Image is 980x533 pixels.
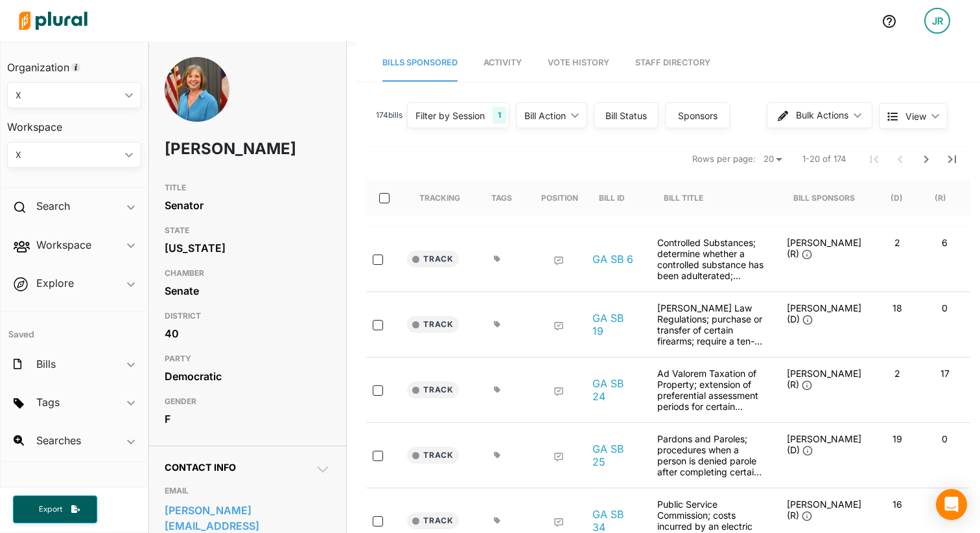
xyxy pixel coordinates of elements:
span: [PERSON_NAME] (D) [787,433,861,455]
input: select-all-rows [379,193,390,203]
div: (D) [891,193,903,203]
h3: DISTRICT [165,308,331,324]
div: Bill Title [664,179,715,216]
h3: EMAIL [165,483,331,499]
div: Sponsors [673,109,721,122]
h2: Workspace [36,238,91,252]
div: [PERSON_NAME] Law Regulations; purchase or transfer of certain firearms; require a ten-day waitin... [647,302,776,346]
div: Position [541,179,578,216]
span: Activity [484,58,522,67]
div: Democratic [165,367,331,386]
div: Position [541,193,578,203]
span: [PERSON_NAME] (D) [787,302,861,324]
input: select-row-state-ga-2025_26-sb34 [373,516,383,527]
div: Add tags [494,255,501,263]
div: Bill ID [599,193,625,203]
h4: Saved [1,312,148,344]
h2: Bills [36,357,56,371]
div: X [16,148,120,162]
div: Open Intercom Messenger [936,489,967,520]
a: JR [914,3,961,39]
h3: Organization [7,49,141,77]
a: Vote History [548,45,609,82]
h3: STATE [165,223,331,238]
span: View [905,109,926,123]
div: Tags [491,193,512,203]
div: Filter by Session [415,109,485,122]
span: Bills Sponsored [382,58,458,67]
h3: CHAMBER [165,266,331,281]
div: Tracking [419,179,460,216]
span: [PERSON_NAME] (R) [787,368,861,390]
div: Add Position Statement [554,452,564,462]
button: First Page [861,146,887,172]
a: Activity [484,45,522,82]
div: Add Position Statement [554,517,564,528]
div: Bill Action [524,109,566,122]
span: [PERSON_NAME] (R) [787,237,861,259]
button: Track [407,251,459,267]
span: 1-20 of 174 [802,153,846,166]
div: [US_STATE] [165,238,331,258]
button: Previous Page [887,146,913,172]
span: 174 bill s [376,109,402,121]
p: 2 [879,237,916,248]
div: Add tags [494,517,501,525]
p: 0 [926,433,963,444]
button: Track [407,381,459,398]
div: F [165,409,331,429]
a: GA SB 24 [592,377,636,403]
h3: TITLE [165,180,331,196]
span: [PERSON_NAME] (R) [787,499,861,521]
div: Add tags [494,321,501,328]
div: Senate [165,281,331,301]
p: 19 [879,433,916,444]
h2: Search [36,199,70,213]
h3: PARTY [165,351,331,367]
button: Last Page [939,146,965,172]
span: Rows per page: [692,153,756,166]
button: Export [13,495,97,523]
div: Bill ID [599,179,636,216]
h2: Tags [36,395,60,409]
input: select-row-state-ga-2025_26-sb25 [373,451,383,461]
h2: Searches [36,433,81,448]
p: 2 [879,368,916,379]
span: Contact Info [165,462,236,473]
div: Bill Title [664,193,703,203]
span: Bulk Actions [796,111,848,120]
h3: Workspace [7,108,141,137]
a: GA SB 25 [592,442,636,468]
button: Bulk Actions [767,102,872,128]
button: Track [407,447,459,464]
div: Bill Sponsors [793,179,855,216]
div: X [16,89,120,102]
img: Headshot of Sally Harrell [165,57,229,122]
p: 18 [879,302,916,313]
div: Add tags [494,386,501,394]
div: Bill Status [602,109,650,122]
div: Senator [165,196,331,215]
div: (D) [891,179,915,216]
input: select-row-state-ga-2025_26-sb6 [373,255,383,265]
button: Track [407,512,459,529]
input: select-row-state-ga-2025_26-sb19 [373,320,383,330]
div: Pardons and Paroles; procedures when a person is denied parole after completing certain prerequis... [647,433,776,477]
div: Add Position Statement [554,256,564,266]
button: Next Page [913,146,939,172]
div: Bill Sponsors [793,193,855,203]
div: Add Position Statement [554,321,564,332]
a: Bills Sponsored [382,45,458,82]
div: 1 [493,107,506,124]
span: Vote History [548,58,609,67]
div: Tracking [419,193,460,203]
p: 16 [879,499,916,510]
h2: Explore [36,276,74,290]
div: Add tags [494,451,501,459]
div: (R) [935,179,958,216]
div: Tags [491,179,524,216]
a: GA SB 6 [592,253,633,266]
button: Track [407,316,459,333]
div: Ad Valorem Taxation of Property; extension of preferential assessment periods for certain histori... [647,368,776,412]
div: JR [924,8,950,34]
